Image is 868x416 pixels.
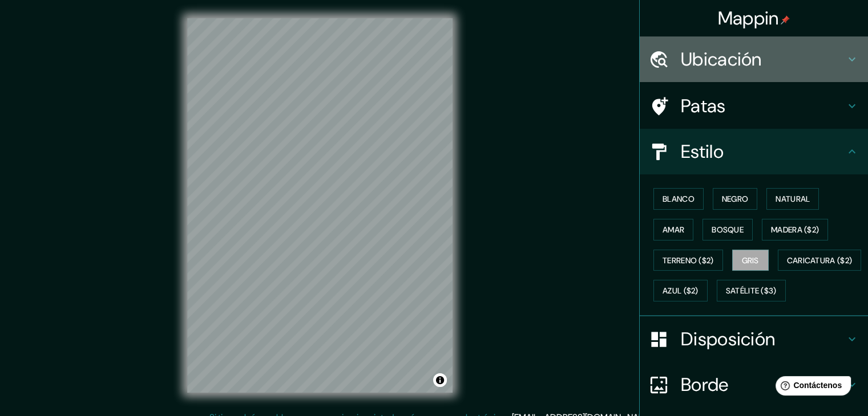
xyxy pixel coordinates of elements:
div: Ubicación [640,36,868,82]
font: Madera ($2) [771,225,819,235]
button: Azul ($2) [653,280,708,301]
font: Satélite ($3) [726,286,777,296]
font: Azul ($2) [663,286,699,296]
button: Natural [766,188,819,210]
button: Amar [653,219,693,240]
font: Gris [742,255,759,266]
button: Caricatura ($2) [778,250,862,271]
div: Disposición [640,316,868,362]
font: Borde [681,373,729,397]
button: Activar o desactivar atribución [433,373,447,387]
button: Bosque [703,219,753,240]
font: Natural [776,194,810,204]
div: Patas [640,83,868,129]
button: Gris [732,250,769,271]
font: Bosque [712,225,744,235]
font: Amar [663,225,684,235]
button: Terreno ($2) [653,250,723,271]
button: Negro [713,188,758,210]
div: Estilo [640,129,868,174]
font: Caricatura ($2) [787,255,853,266]
font: Negro [722,194,749,204]
font: Blanco [663,194,695,204]
iframe: Lanzador de widgets de ayuda [766,372,855,403]
button: Madera ($2) [762,219,828,240]
button: Satélite ($3) [717,280,786,301]
font: Estilo [681,140,724,164]
font: Terreno ($2) [663,255,714,266]
canvas: Mapa [187,18,453,393]
font: Ubicación [681,47,762,71]
div: Borde [640,362,868,407]
font: Patas [681,94,726,118]
button: Blanco [653,188,704,210]
img: pin-icon.png [781,15,790,25]
font: Mappin [718,6,779,30]
font: Disposición [681,327,775,351]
